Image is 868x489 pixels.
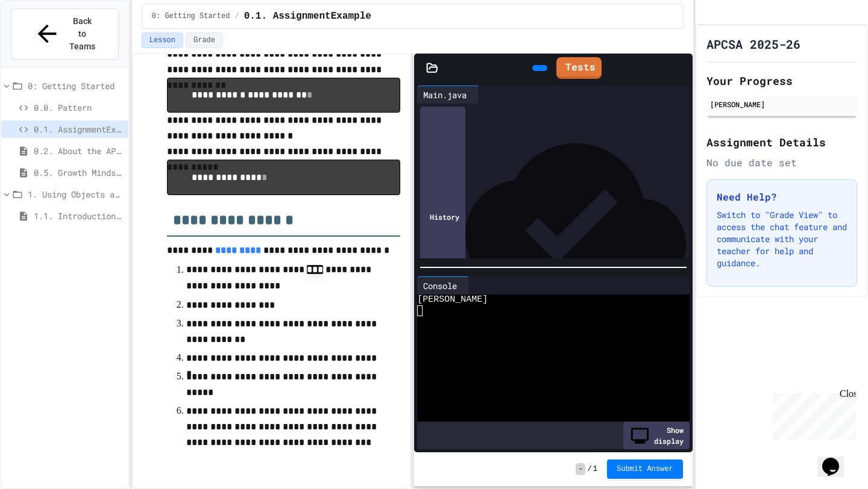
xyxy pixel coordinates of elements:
[417,89,473,101] div: Main.java
[417,276,470,294] div: Console
[34,145,124,157] span: 0.2. About the AP CSA Exam
[588,464,592,474] span: /
[706,155,857,170] div: No due date set
[706,72,857,89] h2: Your Progress
[28,188,124,201] span: 1. Using Objects and Methods
[34,123,124,135] span: 0.1. AssignmentExample
[152,11,230,21] span: 0: Getting Started
[244,9,371,23] span: 0.1. AssignmentExample
[717,209,847,269] p: Switch to "Grade View" to access the chat feature and communicate with your teacher for help and ...
[34,101,124,114] span: 0.0. Pattern
[68,15,96,53] span: Back to Teams
[706,36,800,52] h1: APCSA 2025-26
[706,134,857,151] h2: Assignment Details
[417,279,463,292] div: Console
[817,441,856,477] iframe: chat widget
[556,57,602,79] a: Tests
[768,388,856,440] iframe: chat widget
[710,99,854,110] div: [PERSON_NAME]
[593,464,597,474] span: 1
[186,33,223,48] button: Grade
[717,190,847,204] h3: Need Help?
[142,33,183,48] button: Lesson
[34,210,124,222] span: 1.1. Introduction to Algorithms, Programming, and Compilers
[420,107,465,327] div: History
[234,11,239,21] span: /
[607,459,683,479] button: Submit Answer
[28,79,124,92] span: 0: Getting Started
[623,422,690,449] div: Show display
[417,86,479,104] div: Main.java
[576,463,585,475] span: -
[5,5,83,76] div: Chat with us now!Close
[11,8,119,60] button: Back to Teams
[417,294,488,305] span: [PERSON_NAME]
[617,464,673,474] span: Submit Answer
[34,166,124,179] span: 0.5. Growth Mindset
